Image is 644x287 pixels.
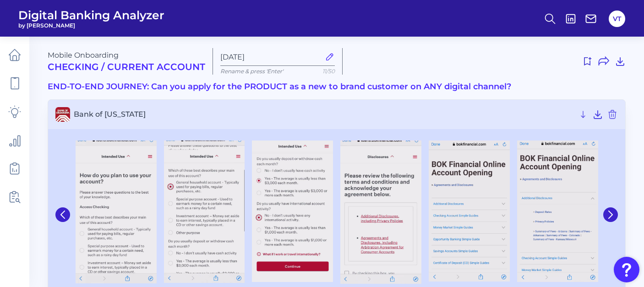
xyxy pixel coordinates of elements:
[18,8,164,22] span: Digital Banking Analyzer
[48,51,205,72] div: Mobile Onboarding
[48,61,205,72] h2: Checking / Current Account
[220,68,335,75] p: Rename & press 'Enter'
[164,141,245,283] img: Bank of Oklahoma
[74,110,574,119] span: Bank of [US_STATE]
[252,141,333,282] img: Bank of Oklahoma
[614,257,639,282] button: Open Resource Center
[517,141,598,282] img: Bank of Oklahoma
[340,141,421,284] img: Bank of Oklahoma
[322,68,335,75] span: 11/50
[76,141,157,283] img: Bank of Oklahoma
[429,141,510,282] img: Bank of Oklahoma
[609,11,625,27] button: VT
[48,82,626,92] h3: END-TO-END JOURNEY: Can you apply for the PRODUCT as a new to brand customer on ANY digital channel?
[18,22,164,29] span: by [PERSON_NAME]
